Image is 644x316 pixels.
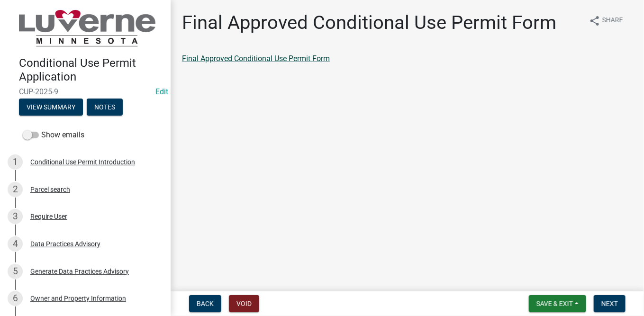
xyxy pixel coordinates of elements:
img: City of Luverne, Minnesota [19,10,155,46]
wm-modal-confirm: Notes [87,104,123,112]
a: Edit [155,87,168,96]
div: Require User [30,213,67,220]
div: Conditional Use Permit Introduction [30,159,135,165]
i: share [589,15,600,27]
span: CUP-2025-9 [19,87,152,96]
h1: Final Approved Conditional Use Permit Form [182,11,556,34]
span: Next [601,300,618,307]
div: 4 [8,236,23,252]
wm-modal-confirm: Edit Application Number [155,87,168,96]
div: 1 [8,154,23,170]
div: Generate Data Practices Advisory [30,268,129,275]
div: 5 [8,264,23,279]
button: Save & Exit [529,295,586,312]
div: Owner and Property Information [30,295,126,302]
div: Data Practices Advisory [30,241,100,247]
div: Parcel search [30,186,70,193]
button: View Summary [19,99,83,116]
button: Notes [87,99,123,116]
span: Back [197,300,214,307]
button: shareShare [581,11,631,30]
label: Show emails [23,129,84,141]
div: 3 [8,209,23,224]
div: 6 [8,291,23,306]
h4: Conditional Use Permit Application [19,56,163,84]
span: Share [602,15,623,27]
button: Void [229,295,259,312]
button: Next [594,295,626,312]
div: 2 [8,182,23,197]
button: Back [189,295,221,312]
a: Final Approved Conditional Use Permit Form [182,54,330,63]
span: Save & Exit [536,300,573,307]
wm-modal-confirm: Summary [19,104,83,112]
